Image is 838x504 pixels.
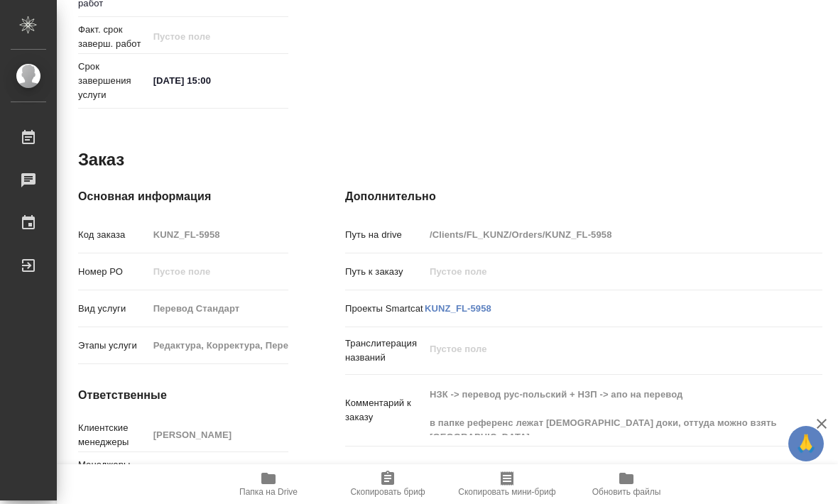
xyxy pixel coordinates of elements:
button: Папка на Drive [209,464,328,504]
button: Обновить файлы [567,464,686,504]
input: Пустое поле [148,261,288,282]
a: KUNZ_FL-5958 [425,303,491,314]
input: Пустое поле [425,224,783,245]
input: Пустое поле [148,461,288,482]
p: Номер РО [78,265,148,279]
p: Комментарий к заказу [345,396,425,424]
p: Код заказа [78,228,148,242]
p: Путь на drive [345,228,425,242]
input: Пустое поле [148,335,288,356]
input: Пустое поле [148,26,273,47]
h4: Ответственные [78,387,288,404]
button: 🙏 [788,426,824,461]
p: Факт. срок заверш. работ [78,23,148,51]
span: Скопировать мини-бриф [458,487,555,497]
input: ✎ Введи что-нибудь [148,70,273,91]
p: Менеджеры верстки [78,458,148,486]
p: Этапы услуги [78,339,148,353]
button: Скопировать бриф [328,464,447,504]
span: Скопировать бриф [350,487,425,497]
input: Пустое поле [148,424,288,445]
p: Срок завершения услуги [78,60,148,102]
h2: Заказ [78,148,124,171]
textarea: НЗК -> перевод рус-польский + НЗП -> апо на перевод в папке референс лежат [DEMOGRAPHIC_DATA] док... [425,383,783,435]
span: Обновить файлы [592,487,661,497]
span: 🙏 [794,429,818,459]
p: Транслитерация названий [345,336,425,365]
button: Скопировать мини-бриф [447,464,567,504]
span: Папка на Drive [239,487,298,497]
p: Путь к заказу [345,265,425,279]
input: Пустое поле [425,261,783,282]
p: Клиентские менеджеры [78,421,148,449]
h4: Дополнительно [345,188,822,205]
p: Проекты Smartcat [345,302,425,316]
h4: Основная информация [78,188,288,205]
input: Пустое поле [148,224,288,245]
input: Пустое поле [148,298,288,319]
p: Вид услуги [78,302,148,316]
